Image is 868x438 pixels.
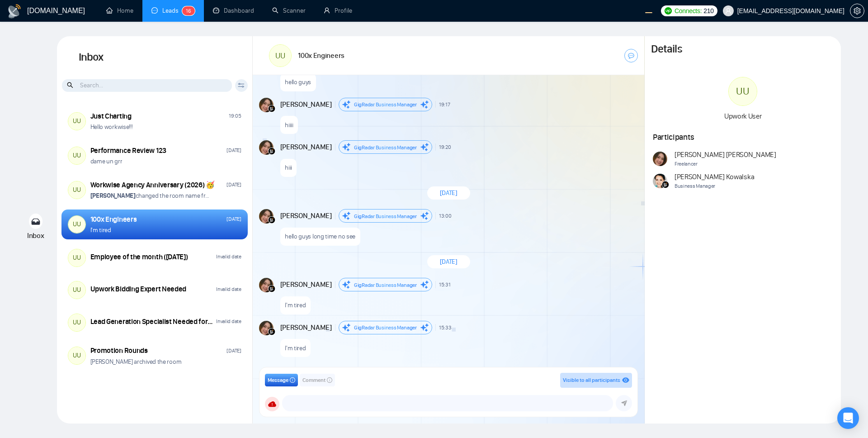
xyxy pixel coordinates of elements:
div: Performance Review 123 [90,146,166,156]
span: info-circle [327,377,332,383]
div: Open Intercom Messenger [837,407,859,429]
img: Andrian Marsella [653,152,667,166]
div: 19:05 [229,112,241,120]
div: Lead Generation Specialist Needed for Growing Business [90,317,214,327]
div: [DATE] [226,347,241,355]
span: Upwork User [724,112,762,120]
span: GigRadar Business Manager [354,144,417,151]
p: I'm tired [285,344,306,352]
a: dashboardDashboard [213,7,254,14]
span: Inbox [27,231,44,240]
div: [DATE] [226,181,241,189]
div: Promotion Rounds [90,346,148,356]
img: Andrian [259,209,274,224]
p: Hello workwise!!! [90,123,133,131]
button: setting [850,4,864,18]
p: [PERSON_NAME] archived the room [90,357,182,366]
img: Andrian [259,278,274,292]
span: [PERSON_NAME] [280,280,332,290]
span: Comment [302,376,325,385]
div: [DATE] [226,215,241,224]
span: GigRadar Business Manager [354,324,417,331]
img: Agnieszka Kowalska [653,174,667,188]
div: UU [729,77,757,105]
span: [PERSON_NAME] [280,142,332,152]
div: [DATE] [226,146,241,155]
p: dame un grr [90,157,123,166]
span: Message [268,376,288,385]
div: UU [269,45,291,67]
span: 19:20 [439,143,451,151]
img: logo [7,4,22,19]
span: GigRadar Business Manager [354,282,417,288]
span: 15:31 [439,281,451,288]
span: [PERSON_NAME] [280,100,332,109]
span: 1 [186,8,188,14]
span: 6 [188,8,191,14]
a: searchScanner [272,7,306,14]
div: Just Charting [90,111,132,121]
div: UU [68,147,85,164]
p: hello guys [285,78,311,86]
span: eye [622,376,629,384]
h1: Details [651,43,682,56]
span: 19:17 [439,101,450,108]
a: userProfile [324,7,352,14]
span: info-circle [290,377,295,383]
span: Freelancer [675,160,776,168]
h1: Inbox [57,36,253,79]
span: [DATE] [440,257,458,266]
p: I'm tired [285,301,306,309]
div: UU [68,181,85,199]
div: 100x Engineers [90,214,137,224]
span: 13:00 [439,212,452,219]
div: Invalid date [216,285,241,294]
span: GigRadar Business Manager [354,213,417,219]
span: GigRadar Business Manager [354,101,417,108]
img: upwork-logo.png [665,7,672,14]
div: UU [68,314,85,331]
div: Employee of the month ([DATE]) [90,252,188,262]
input: Search... [62,79,232,92]
img: gigradar-bm.png [268,216,275,224]
img: gigradar-bm.png [268,328,275,335]
div: Invalid date [216,252,241,261]
img: Andrian [259,321,274,335]
p: hiii [285,163,292,172]
img: gigradar-bm.png [662,181,669,188]
span: search [67,80,75,90]
div: Upwork Bidding Expert Needed [90,284,187,294]
img: gigradar-bm.png [268,105,275,112]
span: Connects: [675,6,702,16]
p: hiiii [285,121,293,129]
div: UU [68,249,85,267]
a: messageLeads16 [151,7,195,14]
a: homeHome [106,7,133,14]
div: UU [68,113,85,130]
span: [PERSON_NAME] [PERSON_NAME] [675,150,776,160]
span: 15:33 [439,324,452,331]
span: user [725,8,731,14]
a: setting [850,7,864,14]
sup: 16 [182,6,195,15]
div: UU [68,347,85,364]
button: Messageinfo-circle [265,374,298,386]
img: gigradar-bm.png [268,148,275,155]
div: UU [68,281,85,299]
span: 210 [703,6,713,16]
span: setting [850,7,864,14]
p: hello guys long time no see [285,232,355,241]
h1: Participants [653,132,833,142]
div: UU [68,216,85,233]
span: [PERSON_NAME] Kowalska [675,172,754,182]
img: Andrian [259,98,274,112]
strong: [PERSON_NAME] [90,192,136,200]
span: Business Manager [675,182,754,190]
img: gigradar-bm.png [268,285,275,292]
span: [DATE] [440,189,458,197]
span: [PERSON_NAME] [280,211,332,221]
h1: 100x Engineers [298,51,344,61]
span: [PERSON_NAME] [280,323,332,333]
img: Andrian [259,140,274,155]
p: I'm tired [90,226,111,234]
